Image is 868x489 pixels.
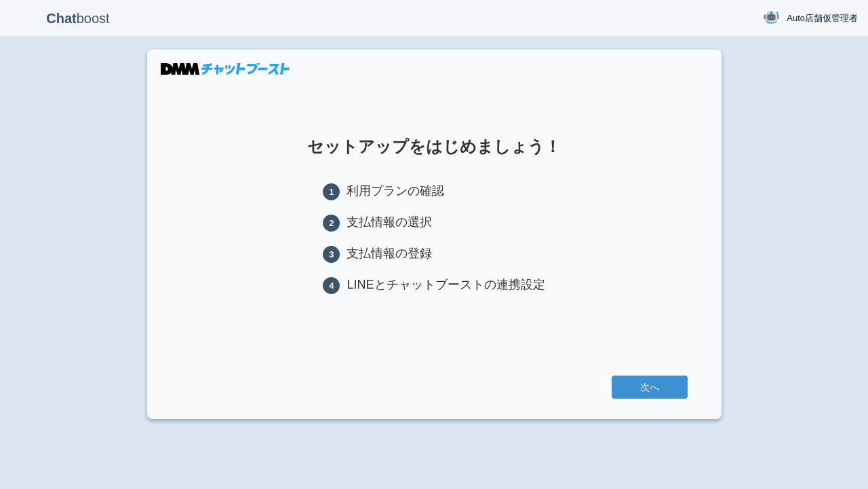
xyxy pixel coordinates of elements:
li: 支払情報の選択 [323,214,545,232]
li: LINEとチャットブーストの連携設定 [323,276,545,294]
span: 1 [323,183,340,200]
img: User Image [763,9,780,26]
span: 4 [323,277,340,294]
h1: セットアップをはじめましょう！ [181,138,688,156]
span: Auto店舗仮管理者 [787,12,858,25]
p: boost [10,1,146,35]
span: 2 [323,215,340,232]
li: 支払情報の登録 [323,245,545,263]
a: 次へ [612,376,688,399]
span: 3 [323,246,340,263]
b: Chat [46,11,76,26]
img: DMMチャットブースト [161,63,290,75]
li: 利用プランの確認 [323,183,545,200]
